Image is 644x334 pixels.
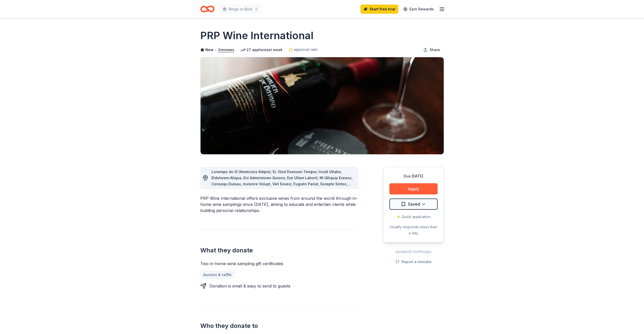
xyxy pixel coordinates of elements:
[200,322,359,330] h2: Who they donate to
[215,48,217,52] span: •
[430,47,440,53] span: Share
[200,28,313,43] h1: PRP Wine International
[289,47,318,53] a: approval rate
[229,6,252,12] span: Bingo or Bust
[383,249,444,255] div: Updated 3 months ago
[200,246,359,254] h2: What they donate
[205,47,213,53] span: New
[200,195,359,214] div: PRP Wine International offers exclusive wines from around the world through in-home wine sampling...
[200,261,359,267] div: Two in-home wine sampling gift certificates
[360,5,398,14] a: Start free trial
[200,3,214,15] a: Home
[200,271,235,279] a: Auction & raffle
[218,47,234,53] button: 2reviews
[211,170,355,314] span: Loremips do SI (Ametcons Adipis); EL (Sed Doeiusm Tempor, Incidi Utlabo, Etdolorem Aliqua, Eni Ad...
[389,173,438,179] div: Due [DATE]
[400,5,437,14] a: Earn Rewards
[408,201,420,207] span: Saved
[201,57,444,154] img: Image for PRP Wine International
[389,224,438,236] div: Usually responds in less than a day
[240,47,283,53] div: 27 applies last week
[389,214,438,220] div: ⚡️ Quick application
[219,4,262,14] button: Bingo or Bust
[389,199,438,210] button: Saved
[294,47,318,53] span: approval rate
[395,259,432,265] button: Report a mistake
[209,283,290,289] div: Donation is small & easy to send to guests
[419,45,444,55] button: Share
[389,183,438,194] button: Apply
